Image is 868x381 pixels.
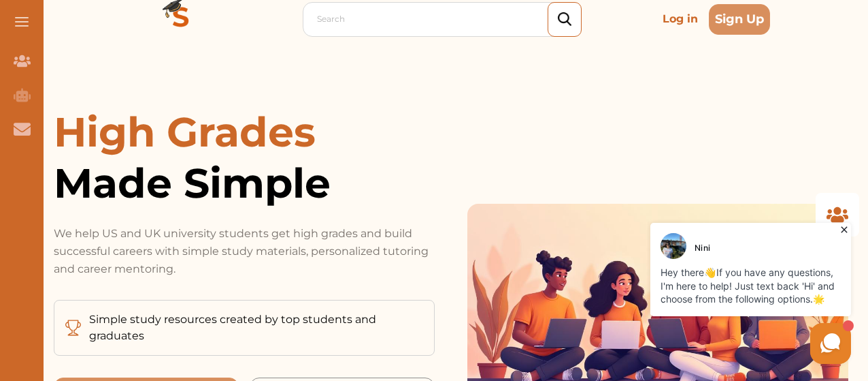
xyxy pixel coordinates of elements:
span: High Grades [54,107,316,157]
p: Log in [657,5,703,33]
p: Simple study resources created by top students and graduates [89,311,423,344]
iframe: HelpCrunch [541,219,854,367]
button: Sign Up [709,4,770,35]
p: We help US and UK university students get high grades and build successful careers with simple st... [54,225,435,278]
img: search_icon [558,12,571,27]
span: Made Simple [54,157,435,209]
